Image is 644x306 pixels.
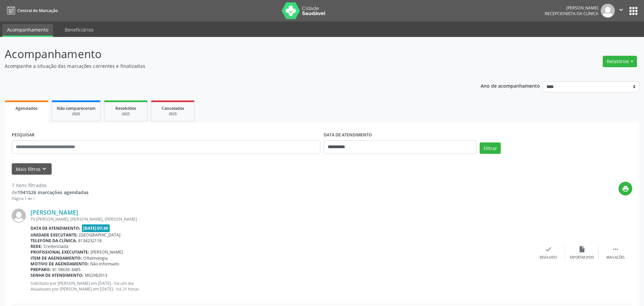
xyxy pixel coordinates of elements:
span: [GEOGRAPHIC_DATA] [79,232,120,238]
label: DATA DE ATENDIMENTO [324,130,372,140]
p: Acompanhamento [5,46,449,62]
span: Não informado [90,261,119,267]
span: Recepcionista da clínica [545,11,598,16]
span: Não compareceram [57,105,96,111]
label: PESQUISAR [12,130,35,140]
div: Página 1 de 1 [12,196,89,202]
i: print [622,185,629,192]
b: Unidade executante: [31,232,78,238]
i:  [618,6,625,13]
span: Resolvidos [115,105,136,111]
div: Mais ações [606,255,625,260]
b: Senha de atendimento: [31,272,84,278]
span: 81 98636-3485 [52,267,80,272]
div: TV [PERSON_NAME], [PERSON_NAME], [PERSON_NAME] [31,216,532,222]
i:  [612,246,619,253]
div: Exportar (PDF) [570,255,594,260]
div: 2025 [109,112,143,117]
p: Ano de acompanhamento [481,81,540,90]
b: Preparo: [31,267,51,272]
a: Beneficiários [60,24,98,36]
img: img [12,209,26,223]
a: Central de Marcação [5,5,58,16]
div: de [12,189,89,196]
a: [PERSON_NAME] [31,209,78,216]
span: Agendados [15,105,38,111]
span: [DATE] 07:30 [82,224,110,232]
div: 2025 [57,112,96,117]
button:  [615,4,628,18]
a: Acompanhamento [2,24,53,37]
b: Item de agendamento: [31,255,82,261]
span: 8134232118 [78,238,102,244]
span: Oftalmologia [83,255,108,261]
b: Motivo de agendamento: [31,261,89,267]
i: check [545,246,552,253]
b: Telefone da clínica: [31,238,77,244]
span: Credenciada [44,244,68,249]
b: Rede: [31,244,42,249]
b: Profissional executante: [31,249,89,255]
button: apps [628,5,639,17]
span: [PERSON_NAME] [91,249,123,255]
p: Solicitado por [PERSON_NAME] em [DATE] - há um dia Atualizado por [PERSON_NAME] em [DATE] - há 21... [31,280,532,292]
button: print [619,182,632,195]
i: insert_drive_file [578,246,586,253]
button: Relatórios [603,56,637,67]
div: 7 itens filtrados [12,182,89,189]
div: Resolvido [540,255,557,260]
img: img [601,4,615,18]
b: Data de atendimento: [31,225,80,231]
span: Central de Marcação [17,8,58,13]
span: Cancelados [162,105,184,111]
p: Acompanhe a situação das marcações correntes e finalizadas [5,62,449,70]
strong: 1941526 marcações agendadas [17,189,89,195]
div: [PERSON_NAME] [545,5,598,11]
span: M02982013 [85,272,107,278]
button: Mais filtroskeyboard_arrow_down [12,163,52,175]
button: Filtrar [480,142,501,154]
div: 2025 [156,112,190,117]
i: keyboard_arrow_down [41,165,48,173]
